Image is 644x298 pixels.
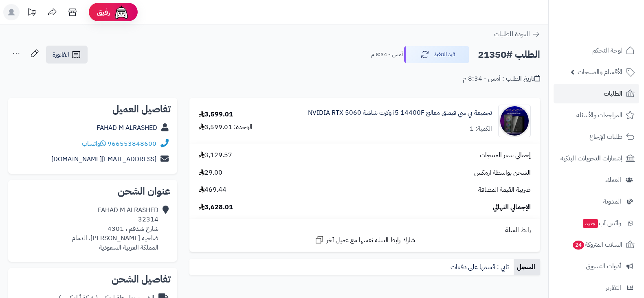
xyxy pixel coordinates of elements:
span: وآتس آب [582,217,621,229]
a: [EMAIL_ADDRESS][DOMAIN_NAME] [51,154,156,164]
span: التقارير [606,282,621,294]
span: الأقسام والمنتجات [578,66,622,78]
div: الكمية: 1 [470,124,492,134]
span: إشعارات التحويلات البنكية [560,153,622,164]
span: الطلبات [604,88,622,99]
img: logo-2.png [589,6,636,23]
div: الوحدة: 3,599.01 [199,123,253,132]
span: المراجعات والأسئلة [576,110,622,121]
a: الفاتورة [46,46,88,64]
a: وآتس آبجديد [554,213,639,233]
a: المدونة [554,192,639,211]
h2: عنوان الشحن [15,186,171,196]
h2: تفاصيل العميل [15,104,171,114]
a: إشعارات التحويلات البنكية [554,149,639,168]
span: 3,129.57 [199,151,232,160]
small: أمس - 8:34 م [371,50,403,59]
a: المراجعات والأسئلة [554,105,639,125]
a: FAHAD M ALRASHED [97,123,157,133]
div: 3,599.01 [199,110,233,119]
span: 24 [572,240,585,250]
a: أدوات التسويق [554,256,639,276]
span: الإجمالي النهائي [493,203,531,212]
span: العملاء [605,174,621,186]
a: العودة للطلبات [494,29,540,39]
span: لوحة التحكم [592,45,622,56]
h2: تفاصيل الشحن [15,274,171,284]
span: طلبات الإرجاع [589,131,622,142]
span: إجمالي سعر المنتجات [480,151,531,160]
a: لوحة التحكم [554,41,639,60]
span: ضريبة القيمة المضافة [478,185,531,195]
a: السلات المتروكة24 [554,235,639,254]
span: المدونة [603,196,621,207]
a: شارك رابط السلة نفسها مع عميل آخر [314,235,415,245]
span: 29.00 [199,168,222,177]
img: ai-face.png [113,4,130,20]
span: العودة للطلبات [494,29,530,39]
span: جديد [583,219,598,228]
button: قيد التنفيذ [404,46,469,63]
img: 1757875072-Tabby-Tamara-90x90.jpg [499,105,530,137]
a: التقارير [554,278,639,298]
a: طلبات الإرجاع [554,127,639,147]
a: العملاء [554,170,639,190]
a: واتساب [82,139,106,149]
span: الشحن بواسطة ارمكس [474,168,531,177]
a: 966553848600 [108,139,156,149]
a: الطلبات [554,84,639,103]
a: تجميعة بي سي قيمنق معالج i5 14400F وكرت شاشة NVIDIA RTX 5060 [308,108,492,118]
div: رابط السلة [193,226,537,235]
div: FAHAD M ALRASHED 32314 شارع شدقم ، 4301 ضاحية [PERSON_NAME]، الدمام المملكة العربية السعودية [72,206,158,252]
span: شارك رابط السلة نفسها مع عميل آخر [326,236,415,245]
a: تابي : قسمها على دفعات [447,259,514,275]
span: الفاتورة [53,50,69,59]
span: 3,628.01 [199,203,233,212]
span: رفيق [97,7,110,17]
span: 469.44 [199,185,226,195]
div: تاريخ الطلب : أمس - 8:34 م [463,74,540,83]
span: السلات المتروكة [572,239,622,250]
a: تحديثات المنصة [22,4,42,22]
span: أدوات التسويق [586,261,621,272]
h2: الطلب #21350 [478,46,540,63]
a: السجل [514,259,540,275]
